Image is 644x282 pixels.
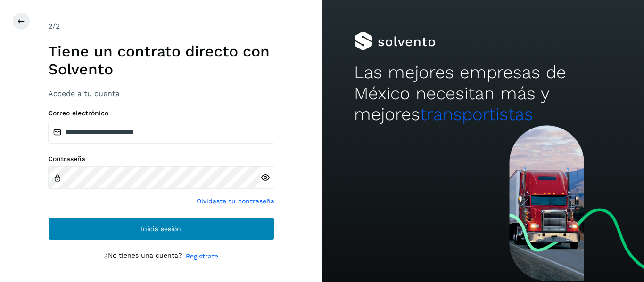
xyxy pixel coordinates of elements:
[48,42,274,79] h1: Tiene un contrato directo con Solvento
[104,251,182,261] p: ¿No tienes una cuenta?
[48,109,274,117] label: Correo electrónico
[48,155,274,163] label: Contraseña
[48,218,274,240] button: Inicia sesión
[354,62,611,125] h2: Las mejores empresas de México necesitan más y mejores
[420,104,533,124] span: transportistas
[197,196,274,206] a: Olvidaste tu contraseña
[141,226,181,232] span: Inicia sesión
[48,22,52,31] span: 2
[48,89,274,98] h3: Accede a tu cuenta
[186,251,218,261] a: Regístrate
